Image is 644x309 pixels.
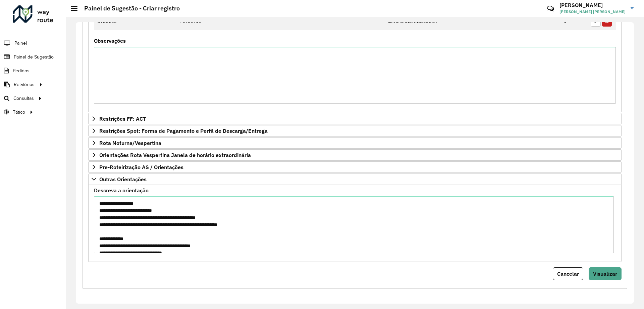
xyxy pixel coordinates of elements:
span: Pedidos [13,67,30,74]
span: Restrições FF: ACT [99,116,146,121]
a: Pre-Roteirização AS / Orientações [88,161,622,173]
label: Descreva a orientação [94,186,149,194]
h3: [PERSON_NAME] [559,2,626,8]
span: Rota Noturna/Vespertina [99,140,161,146]
a: Contato Rápido [543,1,558,16]
span: Visualizar [593,270,617,277]
span: Relatórios [14,81,35,88]
span: Consultas [13,95,34,102]
button: Cancelar [553,267,583,280]
span: Cancelar [557,270,579,277]
h2: Painel de Sugestão - Criar registro [77,5,180,12]
a: Outras Orientações [88,173,622,185]
button: Visualizar [589,267,622,280]
label: Observações [94,37,126,45]
span: Tático [13,109,25,116]
span: Restrições Spot: Forma de Pagamento e Perfil de Descarga/Entrega [99,128,268,133]
a: Orientações Rota Vespertina Janela de horário extraordinária [88,149,622,161]
span: Orientações Rota Vespertina Janela de horário extraordinária [99,152,251,158]
a: Restrições Spot: Forma de Pagamento e Perfil de Descarga/Entrega [88,125,622,137]
div: Outras Orientações [88,185,622,262]
a: Restrições FF: ACT [88,113,622,124]
span: Painel de Sugestão [14,53,54,61]
span: Pre-Roteirização AS / Orientações [99,164,183,170]
span: Outras Orientações [99,177,147,182]
span: [PERSON_NAME] [PERSON_NAME] [559,9,626,15]
span: Painel [14,40,27,47]
a: Rota Noturna/Vespertina [88,137,622,149]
